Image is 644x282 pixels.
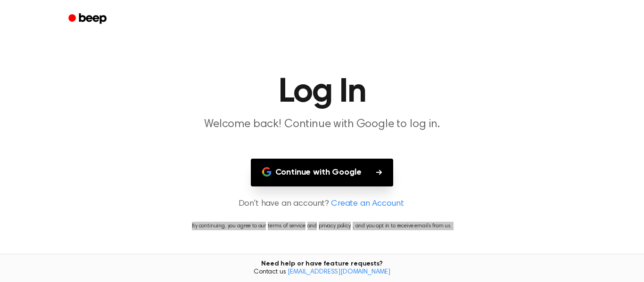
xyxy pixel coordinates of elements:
p: Welcome back! Continue with Google to log in. [141,117,503,132]
span: Contact us [6,268,638,277]
h1: Log In [81,75,563,109]
a: terms of service [268,223,305,229]
a: Create an Account [331,198,404,210]
a: privacy policy [319,223,351,229]
a: Beep [62,10,115,28]
a: [EMAIL_ADDRESS][DOMAIN_NAME] [288,269,390,275]
p: Don't have an account? [11,198,633,210]
button: Continue with Google [251,159,394,186]
p: By continuing, you agree to our and , and you opt in to receive emails from us. [11,222,633,230]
